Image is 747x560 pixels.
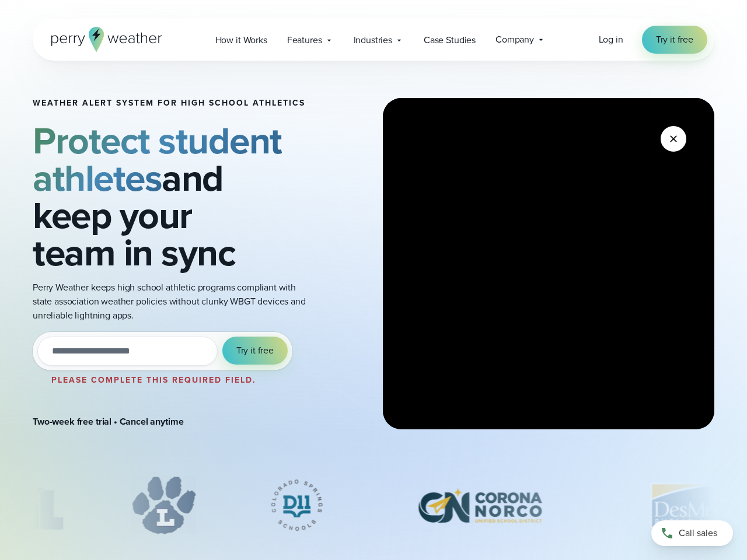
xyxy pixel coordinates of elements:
a: Call sales [651,520,733,546]
span: Case Studies [424,33,476,47]
span: Log in [599,33,623,46]
span: Company [495,33,534,47]
strong: Two-week free trial • Cancel anytime [33,415,183,428]
div: slideshow [33,476,714,540]
span: Call sales [679,526,717,540]
div: 3 of 12 [253,476,341,534]
span: How it Works [215,33,267,47]
a: How it Works [205,28,277,52]
span: Features [287,33,322,47]
img: Corona-Norco-Unified-School-District.svg [397,476,563,534]
div: 2 of 12 [132,476,197,534]
p: Perry Weather keeps high school athletic programs compliant with state association weather polici... [33,281,306,323]
span: Industries [354,33,392,47]
button: Close Video [661,126,686,152]
a: Log in [599,33,623,47]
div: 4 of 12 [397,476,563,534]
strong: Protect student athletes [33,113,282,205]
h1: Weather Alert System for High School Athletics [33,99,306,108]
a: Case Studies [414,28,486,52]
span: Try it free [656,33,693,47]
img: Colorado-Springs-School-District.svg [253,476,341,534]
span: Try it free [236,344,274,358]
h2: and keep your team in sync [33,122,306,271]
label: Please complete this required field. [51,374,256,386]
a: Try it free [642,26,707,54]
button: Try it free [222,337,288,365]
